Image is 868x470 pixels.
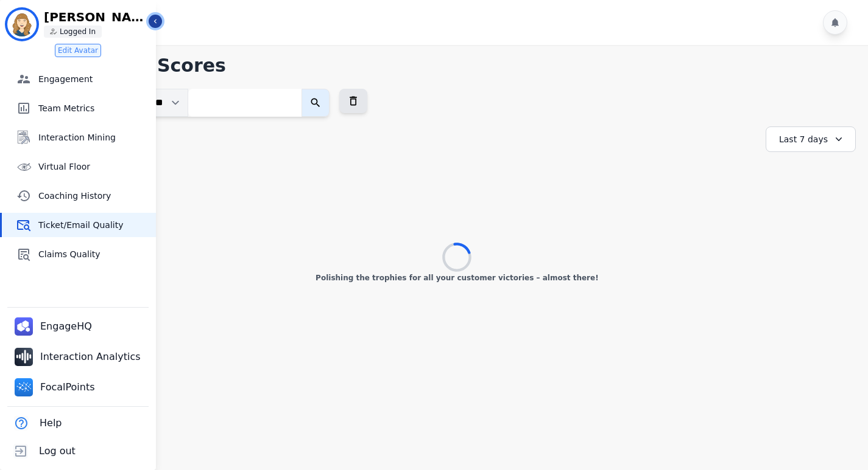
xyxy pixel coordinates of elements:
p: [PERSON_NAME] [44,11,147,23]
a: Coaching History [2,184,156,208]
h1: Email QA Scores [58,55,856,77]
a: FocalPoints [10,373,102,401]
a: Interaction Mining [2,125,156,150]
span: FocalPoints [40,380,97,395]
button: Edit Avatar [55,44,101,57]
span: Log out [39,444,76,458]
a: Virtual Floor [2,154,156,179]
img: person [50,28,57,35]
button: Log out [7,437,78,465]
span: Claims Quality [38,248,151,260]
p: Logged In [60,27,96,36]
img: Bordered avatar [7,10,37,39]
span: Virtual Floor [38,161,151,173]
span: Coaching History [38,190,151,202]
span: EngageHQ [40,319,94,334]
a: Ticket/Email Quality [2,213,156,237]
button: Help [7,409,64,437]
a: Team Metrics [2,96,156,120]
span: Team Metrics [38,102,151,114]
span: Ticket/Email Quality [38,219,151,231]
span: Engagement [38,73,151,85]
span: Interaction Mining [38,131,151,143]
div: Last 7 days [766,126,856,152]
span: Help [40,416,62,430]
span: Interaction Analytics [40,350,143,364]
p: Polishing the trophies for all your customer victories – almost there! [316,273,599,283]
a: Interaction Analytics [10,343,148,371]
a: Claims Quality [2,242,156,266]
a: EngageHQ [10,313,99,340]
a: Engagement [2,67,156,91]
